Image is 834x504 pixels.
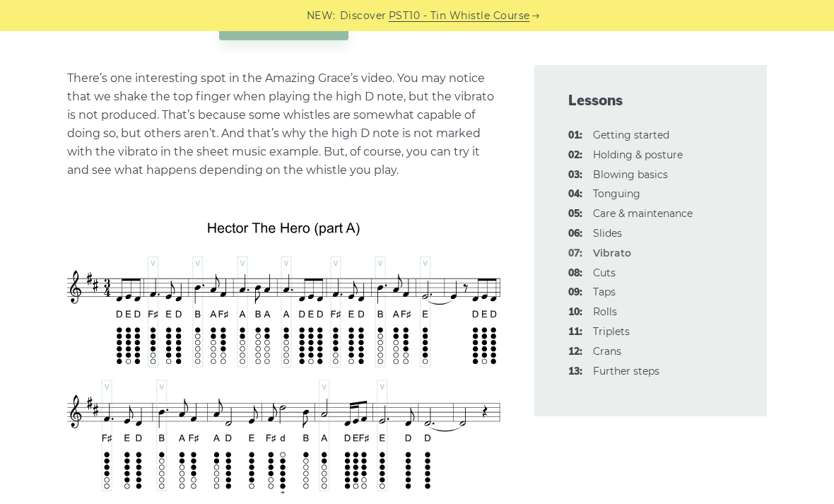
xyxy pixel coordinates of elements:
[568,206,582,223] span: 05:
[568,127,582,144] span: 01:
[593,286,616,298] a: 09:Taps
[568,186,582,203] span: 04:
[593,129,669,141] a: 01:Getting started
[593,227,622,240] a: 06:Slides
[568,284,582,301] span: 09:
[593,325,630,338] a: 11:Triplets
[593,345,621,358] a: 12:Crans
[340,8,387,24] span: Discover
[568,324,582,341] span: 11:
[593,266,616,279] a: 08:Cuts
[307,8,336,24] span: NEW:
[568,167,582,184] span: 03:
[568,245,582,262] span: 07:
[593,148,683,161] a: 02:Holding & posture
[593,187,640,200] a: 04:Tonguing
[593,365,659,377] a: 13:Further steps
[67,209,500,495] img: Tin Whistle Vibrato - Hector The Hero
[389,8,530,24] a: PST10 - Tin Whistle Course
[568,225,582,242] span: 06:
[593,207,693,220] a: 05:Care & maintenance
[568,363,582,380] span: 13:
[67,69,500,180] p: There’s one interesting spot in the Amazing Grace’s video. You may notice that we shake the top f...
[593,168,668,181] a: 03:Blowing basics
[593,247,631,259] strong: Vibrato
[568,344,582,361] span: 12:
[568,90,733,110] span: Lessons
[568,147,582,164] span: 02:
[568,265,582,282] span: 08:
[593,305,617,318] a: 10:Rolls
[568,304,582,321] span: 10:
